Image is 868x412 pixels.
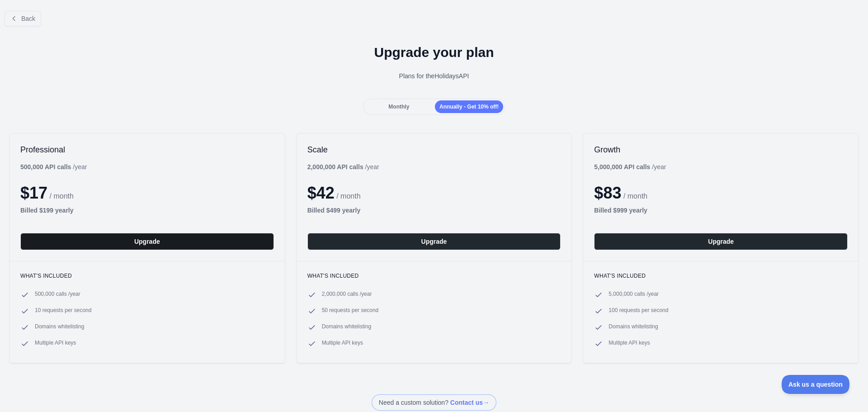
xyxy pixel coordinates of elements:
iframe: Toggle Customer Support [782,375,850,394]
span: / month [623,192,647,200]
b: Billed $ 999 yearly [594,207,647,214]
span: $ 83 [594,184,621,202]
b: Billed $ 499 yearly [307,207,361,214]
span: / month [336,192,360,200]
